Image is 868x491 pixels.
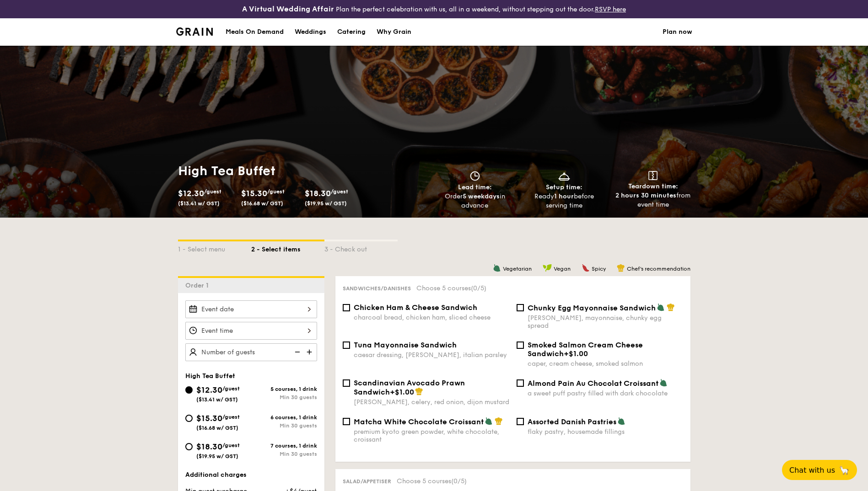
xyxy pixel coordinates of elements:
[528,360,683,368] div: caper, cream cheese, smoked salmon
[528,341,643,358] span: Smoked Salmon Cream Cheese Sandwich
[564,349,588,358] span: +$1.00
[485,417,493,425] img: icon-vegetarian.fe4039eb.svg
[176,27,213,36] a: Logotype
[220,18,289,46] a: Meals On Demand
[289,18,332,46] a: Weddings
[627,266,690,272] span: Chef's recommendation
[251,451,317,457] div: Min 30 guests
[178,200,220,207] span: ($13.41 w/ GST)
[185,343,317,361] input: Number of guests
[303,343,317,361] img: icon-add.58712e84.svg
[789,466,835,475] span: Chat with us
[185,322,317,340] input: Event time
[305,188,331,198] span: $18.30
[354,341,457,349] span: Tuna Mayonnaise Sandwich
[332,18,371,46] a: Catering
[659,379,668,387] img: icon-vegetarian.fe4039eb.svg
[354,314,509,321] div: charcoal bread, chicken ham, sliced cheese
[178,241,251,254] div: 1 - Select menu
[295,18,326,46] div: Weddings
[251,443,317,449] div: 7 courses, 1 drink
[196,413,222,423] span: $15.30
[196,385,222,395] span: $12.30
[390,388,414,396] span: +$1.00
[196,425,238,431] span: ($16.68 w/ GST)
[528,314,683,330] div: [PERSON_NAME], mayonnaise, chunky egg spread
[290,343,303,361] img: icon-reduce.1d2dbef1.svg
[185,282,212,289] span: Order 1
[185,470,317,480] div: Additional charges
[343,304,350,311] input: Chicken Ham & Cheese Sandwichcharcoal bread, chicken ham, sliced cheese
[337,18,366,46] div: Catering
[628,182,678,190] span: Teardown time:
[354,417,484,426] span: Matcha White Chocolate Croissant
[343,379,350,387] input: Scandinavian Avocado Prawn Sandwich+$1.00[PERSON_NAME], celery, red onion, dijon mustard
[251,414,317,421] div: 6 courses, 1 drink
[546,183,582,191] span: Setup time:
[178,163,431,179] h1: High Tea Buffet
[648,171,658,180] img: icon-teardown.65201eee.svg
[343,342,350,349] input: Tuna Mayonnaise Sandwichcaesar dressing, [PERSON_NAME], italian parsley
[251,394,317,400] div: Min 30 guests
[517,418,524,425] input: Assorted Danish Pastriesflaky pastry, housemade fillings
[517,304,524,311] input: Chunky Egg Mayonnaise Sandwich[PERSON_NAME], mayonnaise, chunky egg spread
[517,342,524,349] input: Smoked Salmon Cream Cheese Sandwich+$1.00caper, cream cheese, smoked salmon
[543,264,552,272] img: icon-vegan.f8ff3823.svg
[242,4,334,15] h4: A Virtual Wedding Affair
[523,192,605,210] div: Ready before serving time
[495,417,503,425] img: icon-chef-hat.a58ddaea.svg
[305,200,347,207] span: ($19.95 w/ GST)
[839,465,850,475] span: 🦙
[612,191,694,209] div: from event time
[196,396,238,403] span: ($13.41 w/ GST)
[222,385,240,392] span: /guest
[196,442,222,452] span: $18.30
[397,477,467,485] span: Choose 5 courses
[343,478,391,485] span: Salad/Appetiser
[343,418,350,425] input: Matcha White Chocolate Croissantpremium kyoto green powder, white chocolate, croissant
[241,200,283,207] span: ($16.68 w/ GST)
[528,390,683,397] div: a sweet puff pastry filled with dark chocolate
[251,386,317,392] div: 5 courses, 1 drink
[617,264,625,272] img: icon-chef-hat.a58ddaea.svg
[517,379,524,387] input: Almond Pain Au Chocolat Croissanta sweet puff pastry filled with dark chocolate
[204,188,221,195] span: /guest
[451,477,467,485] span: (0/5)
[371,18,417,46] a: Why Grain
[185,300,317,318] input: Event date
[463,192,500,200] strong: 5 weekdays
[415,387,423,395] img: icon-chef-hat.a58ddaea.svg
[354,379,465,396] span: Scandinavian Avocado Prawn Sandwich
[657,303,665,311] img: icon-vegetarian.fe4039eb.svg
[615,192,676,199] strong: 2 hours 30 minutes
[503,266,532,272] span: Vegetarian
[554,192,574,200] strong: 1 hour
[185,443,193,450] input: $18.30/guest($19.95 w/ GST)7 courses, 1 drinkMin 30 guests
[222,442,240,448] span: /guest
[354,351,509,359] div: caesar dressing, [PERSON_NAME], italian parsley
[582,264,590,272] img: icon-spicy.37a8142b.svg
[617,417,625,425] img: icon-vegetarian.fe4039eb.svg
[592,266,606,272] span: Spicy
[554,266,571,272] span: Vegan
[458,183,492,191] span: Lead time:
[343,285,411,292] span: Sandwiches/Danishes
[354,428,509,443] div: premium kyoto green powder, white chocolate, croissant
[354,303,477,312] span: Chicken Ham & Cheese Sandwich
[324,241,398,254] div: 3 - Check out
[468,171,482,181] img: icon-clock.2db775ea.svg
[434,192,516,210] div: Order in advance
[185,415,193,422] input: $15.30/guest($16.68 w/ GST)6 courses, 1 drinkMin 30 guests
[663,18,692,46] a: Plan now
[595,5,626,13] a: RSVP here
[354,398,509,406] div: [PERSON_NAME], celery, red onion, dijon mustard
[196,453,238,459] span: ($19.95 w/ GST)
[528,304,656,312] span: Chunky Egg Mayonnaise Sandwich
[416,284,486,292] span: Choose 5 courses
[178,188,204,198] span: $12.30
[251,422,317,429] div: Min 30 guests
[185,386,193,394] input: $12.30/guest($13.41 w/ GST)5 courses, 1 drinkMin 30 guests
[176,27,213,36] img: Grain
[528,379,658,388] span: Almond Pain Au Chocolat Croissant
[493,264,501,272] img: icon-vegetarian.fe4039eb.svg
